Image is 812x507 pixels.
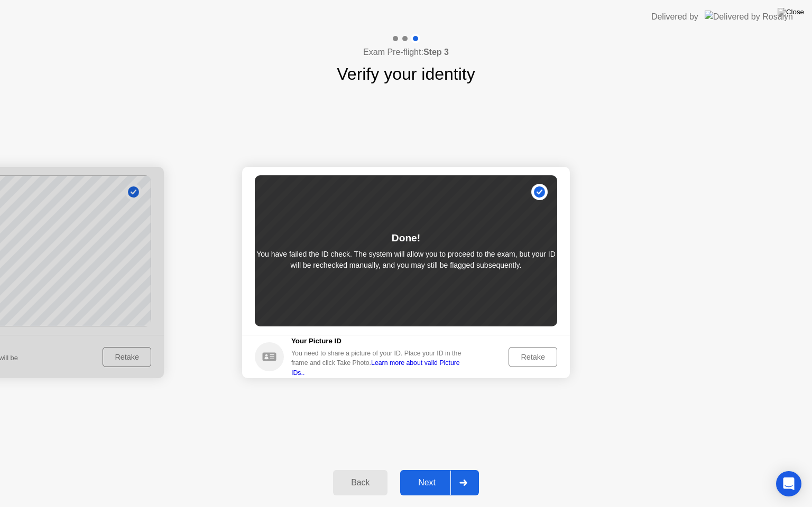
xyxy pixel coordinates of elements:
[778,8,804,16] img: Close
[423,48,449,57] b: Step 3
[392,231,420,246] div: Done!
[509,347,557,367] button: Retake
[400,470,479,495] button: Next
[705,11,793,23] img: Delivered by Rosalyn
[512,353,553,361] div: Retake
[291,359,460,376] a: Learn more about valid Picture IDs..
[337,61,475,87] h1: Verify your identity
[403,478,450,487] div: Next
[291,349,469,378] div: You need to share a picture of your ID. Place your ID in the frame and click Take Photo.
[291,336,469,346] h5: Your Picture ID
[333,470,387,495] button: Back
[651,11,698,23] div: Delivered by
[776,471,801,496] div: Open Intercom Messenger
[336,478,384,487] div: Back
[255,249,557,271] p: You have failed the ID check. The system will allow you to proceed to the exam, but your ID will ...
[363,46,449,59] h4: Exam Pre-flight:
